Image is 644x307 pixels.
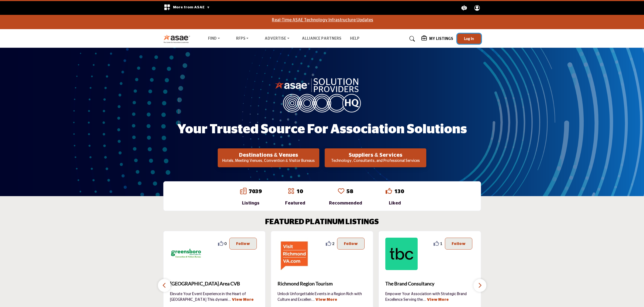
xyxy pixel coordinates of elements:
[385,277,474,291] a: The Brand Consultancy
[464,36,474,41] span: Log In
[204,35,224,43] a: Find
[386,200,404,206] div: Liked
[272,18,373,22] a: Real-Time ASAE Technology Infrastructure Updates
[326,152,425,158] h2: Suppliers & Services
[261,35,293,43] a: Advertise
[386,188,392,194] i: Go to Liked
[232,298,254,302] a: View More
[224,241,227,246] span: 0
[302,37,341,40] a: Alliance Partners
[325,148,426,167] button: Suppliers & Services Technology, Consultants, and Professional Services
[170,238,202,270] img: Greensboro Area CVB
[332,241,334,246] span: 2
[218,148,319,167] button: Destinations & Venues Hotels, Meeting Venues, Convention & Visitor Bureaus
[440,241,442,246] span: 1
[275,77,369,112] img: image
[163,34,193,43] img: Site Logo
[278,277,366,291] a: Richmond Region Tourism
[337,238,365,250] button: Follow
[278,280,366,287] span: Richmond Region Tourism
[445,238,472,250] button: Follow
[296,189,303,194] a: 10
[338,188,344,195] a: Go to Recommended
[177,121,467,138] h1: Your Trusted Source for Association Solutions
[404,35,418,43] a: Search
[457,34,481,44] button: Log In
[452,241,466,247] p: Follow
[265,218,379,227] h2: FEATURED PLATINUM LISTINGS
[423,298,426,302] span: ...
[429,36,453,41] h5: My Listings
[228,298,231,302] span: ...
[394,189,404,194] a: 130
[344,241,358,247] p: Follow
[229,238,257,250] button: Follow
[311,298,314,302] span: ...
[170,280,259,287] span: [GEOGRAPHIC_DATA] Area CVB
[385,280,474,287] span: The Brand Consultancy
[285,200,305,206] div: Featured
[249,189,262,194] a: 7039
[173,5,210,9] span: More from ASAE
[232,35,252,43] a: RFPs
[385,238,418,270] img: The Brand Consultancy
[170,277,259,291] b: Greensboro Area CVB
[170,291,259,302] p: Elevate Your Event Experience in the Heart of [GEOGRAPHIC_DATA] This dynami
[278,291,366,302] p: Unlock Unforgettable Events in a Region Rich with Culture and Excellen
[427,298,449,302] a: View More
[240,200,262,206] div: Listings
[315,298,337,302] a: View More
[219,158,318,164] p: Hotels, Meeting Venues, Convention & Visitor Bureaus
[350,37,359,40] a: Help
[170,277,259,291] a: [GEOGRAPHIC_DATA] Area CVB
[385,291,474,302] p: Empower Your Association with Strategic Brand Excellence Serving the
[347,189,353,194] a: 58
[421,36,453,42] div: My Listings
[160,1,213,15] div: More from ASAE
[288,188,294,195] a: Go to Featured
[219,152,318,158] h2: Destinations & Venues
[236,241,250,247] p: Follow
[278,238,310,270] img: Richmond Region Tourism
[326,158,425,164] p: Technology, Consultants, and Professional Services
[329,200,362,206] div: Recommended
